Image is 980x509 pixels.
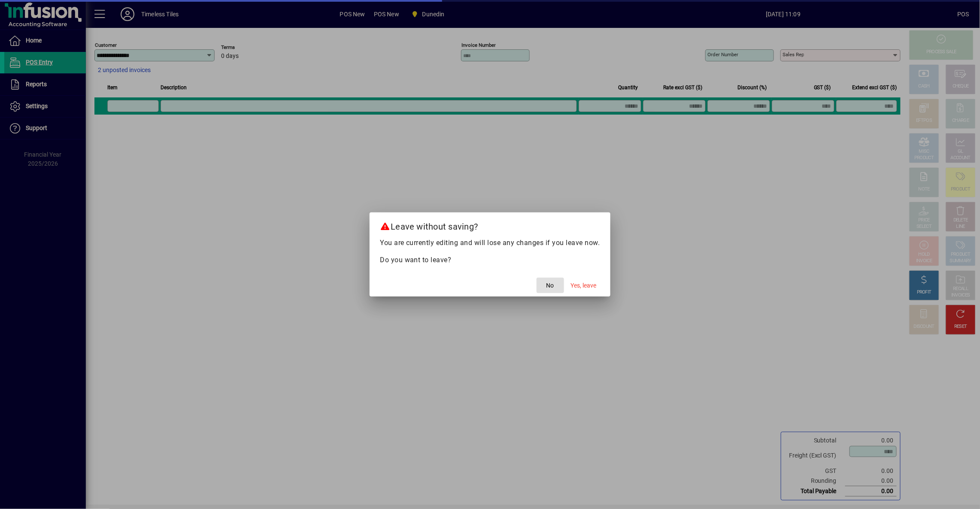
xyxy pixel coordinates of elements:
p: Do you want to leave? [380,255,600,265]
span: Yes, leave [571,281,597,290]
h2: Leave without saving? [370,212,610,237]
button: No [537,278,564,293]
p: You are currently editing and will lose any changes if you leave now. [380,238,600,248]
button: Yes, leave [567,278,600,293]
span: No [546,281,554,290]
